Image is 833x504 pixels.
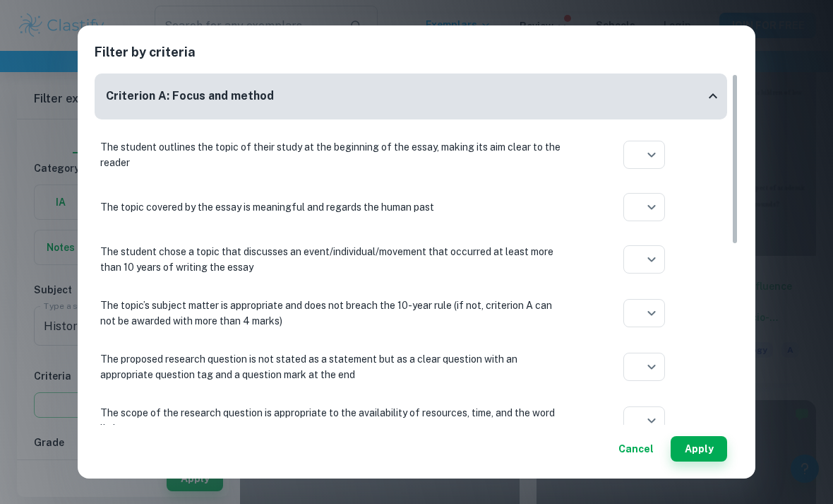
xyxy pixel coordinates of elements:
button: Apply [671,436,727,462]
p: The topic covered by the essay is meaningful and regards the human past [100,199,566,215]
p: The scope of the research question is appropriate to the availability of resources, time, and the... [100,405,566,436]
button: Cancel [613,436,659,462]
p: The topic’s subject matter is appropriate and does not breach the 10-year rule (if not, criterion... [100,298,566,329]
h2: Filter by criteria [95,42,738,74]
div: Criterion A: Focus and method [95,74,727,119]
p: The proposed research question is not stated as a statement but as a clear question with an appro... [100,351,566,382]
p: The student chose a topic that discusses an event/individual/movement that occurred at least more... [100,244,566,275]
h6: Criterion A: Focus and method [106,88,274,105]
p: The student outlines the topic of their study at the beginning of the essay, making its aim clear... [100,139,566,170]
